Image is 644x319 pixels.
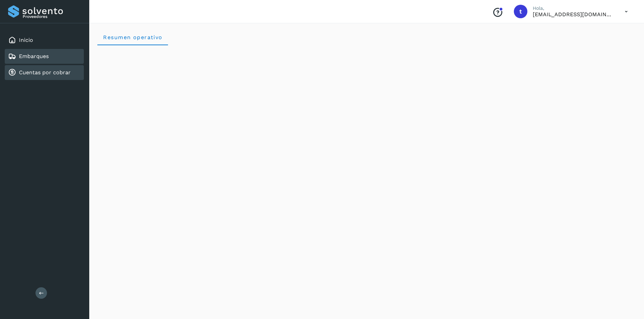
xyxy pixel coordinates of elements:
div: Embarques [5,49,84,64]
a: Cuentas por cobrar [19,69,71,76]
span: Resumen operativo [103,34,163,41]
div: Inicio [5,33,84,48]
a: Embarques [19,53,49,59]
p: teamgcabrera@traffictech.com [533,11,614,18]
p: Hola, [533,5,614,11]
a: Inicio [19,37,33,43]
p: Proveedores [23,14,81,19]
div: Cuentas por cobrar [5,65,84,80]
